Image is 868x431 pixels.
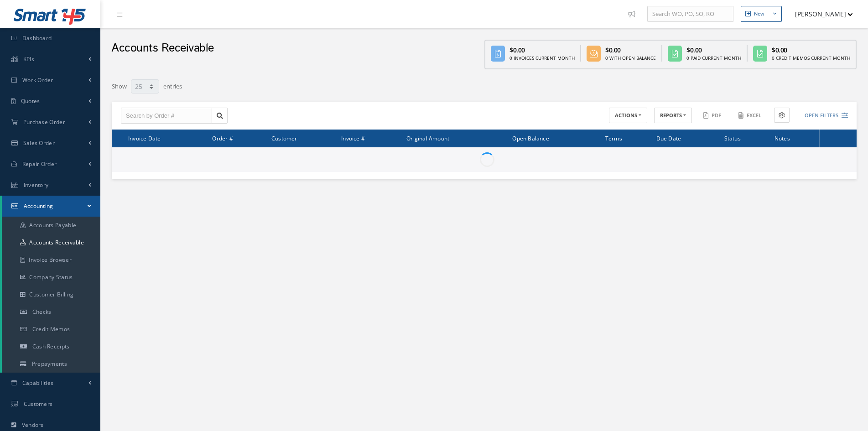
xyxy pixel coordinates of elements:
[121,108,212,124] input: Search by Order #
[772,55,850,62] div: 0 Credit Memos Current Month
[2,355,100,373] a: Prepayments
[647,6,733,22] input: Search WO, PO, SO, RO
[686,55,741,62] div: 0 Paid Current Month
[23,118,65,126] span: Purchase Order
[2,269,100,286] a: Company Status
[23,55,34,63] span: KPIs
[212,134,233,142] span: Order #
[111,42,214,55] h2: Accounts Receivable
[2,234,100,251] a: Accounts Receivable
[21,97,40,105] span: Quotes
[724,134,741,142] span: Status
[32,325,70,333] span: Credit Memos
[741,6,782,22] button: New
[609,108,647,124] button: ACTIONS
[512,134,549,142] span: Open Balance
[2,196,100,217] a: Accounting
[22,160,57,168] span: Repair Order
[2,286,100,303] a: Customer Billing
[2,251,100,269] a: Invoice Browser
[22,379,54,387] span: Capabilities
[772,45,850,55] div: $0.00
[24,181,49,189] span: Inventory
[509,45,575,55] div: $0.00
[2,321,100,338] a: Credit Memos
[509,55,575,62] div: 0 Invoices Current Month
[786,5,853,23] button: [PERSON_NAME]
[2,338,100,355] a: Cash Receipts
[271,134,297,142] span: Customer
[605,134,622,142] span: Terms
[24,400,53,408] span: Customers
[605,45,656,55] div: $0.00
[112,78,127,91] label: Show
[32,343,70,350] span: Cash Receipts
[341,134,365,142] span: Invoice #
[163,78,182,91] label: entries
[2,217,100,234] a: Accounts Payable
[774,134,790,142] span: Notes
[22,421,44,429] span: Vendors
[32,308,52,316] span: Checks
[605,55,656,62] div: 0 With Open Balance
[686,45,741,55] div: $0.00
[23,139,55,147] span: Sales Order
[32,360,67,368] span: Prepayments
[754,10,764,18] div: New
[22,76,53,84] span: Work Order
[22,34,52,42] span: Dashboard
[699,108,727,124] button: PDF
[2,303,100,321] a: Checks
[656,134,681,142] span: Due Date
[24,202,53,210] span: Accounting
[734,108,767,124] button: Excel
[128,134,161,142] span: Invoice Date
[796,108,848,123] button: Open Filters
[654,108,692,124] button: REPORTS
[406,134,449,142] span: Original Amount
